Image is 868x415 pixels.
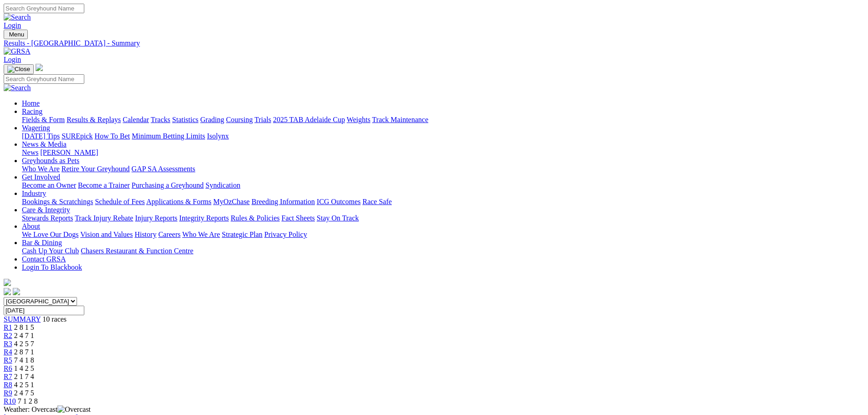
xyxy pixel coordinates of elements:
a: R4 [4,348,12,356]
a: Contact GRSA [22,255,66,263]
a: R10 [4,397,16,405]
img: Close [7,66,30,73]
img: logo-grsa-white.png [4,279,11,286]
span: 10 races [42,315,67,323]
span: 4 2 5 1 [14,381,34,389]
a: News [22,149,38,156]
a: 2025 TAB Adelaide Cup [273,116,345,123]
a: How To Bet [95,132,130,140]
a: Syndication [205,181,240,189]
div: News & Media [22,149,864,157]
div: Care & Integrity [22,214,864,222]
a: Applications & Forms [146,198,211,205]
button: Toggle navigation [4,30,28,39]
a: R8 [4,381,12,389]
input: Select date [4,306,84,315]
img: Search [4,13,31,21]
a: R3 [4,340,12,348]
span: R1 [4,323,12,331]
a: Injury Reports [135,214,177,222]
a: Home [22,99,40,107]
a: Login [4,56,21,63]
a: Greyhounds as Pets [22,157,79,164]
a: SUREpick [62,132,92,140]
span: 2 8 7 1 [14,348,34,356]
a: Integrity Reports [179,214,229,222]
span: Menu [9,31,24,38]
a: News & Media [22,140,67,148]
a: Minimum Betting Limits [132,132,205,140]
a: GAP SA Assessments [132,165,195,173]
a: Coursing [226,116,253,123]
a: We Love Our Dogs [22,231,78,238]
a: Track Injury Rebate [75,214,133,222]
div: Bar & Dining [22,247,864,255]
a: R7 [4,373,12,380]
a: Vision and Values [80,231,133,238]
a: Trials [254,116,271,123]
a: [DATE] Tips [22,132,60,140]
a: [PERSON_NAME] [40,149,98,156]
div: Greyhounds as Pets [22,165,864,173]
a: Cash Up Your Club [22,247,79,255]
a: Login To Blackbook [22,263,82,271]
a: Calendar [123,116,149,123]
span: 2 8 1 5 [14,323,34,331]
a: Retire Your Greyhound [62,165,130,173]
a: Statistics [172,116,199,123]
a: MyOzChase [213,198,250,205]
a: Race Safe [362,198,391,205]
img: Search [4,84,31,92]
a: Results & Replays [67,116,121,123]
div: Wagering [22,132,864,140]
a: Who We Are [182,231,220,238]
a: Become a Trainer [78,181,130,189]
a: Weights [347,116,370,123]
a: Become an Owner [22,181,76,189]
a: R9 [4,389,12,397]
a: Care & Integrity [22,206,70,214]
a: R6 [4,364,12,372]
a: Purchasing a Greyhound [132,181,204,189]
a: Track Maintenance [372,116,428,123]
a: Schedule of Fees [95,198,144,205]
a: ICG Outcomes [317,198,360,205]
a: Bookings & Scratchings [22,198,93,205]
img: facebook.svg [4,288,11,295]
span: 2 4 7 5 [14,389,34,397]
div: Racing [22,116,864,124]
span: 2 1 7 4 [14,373,34,380]
button: Toggle navigation [4,64,34,74]
a: Rules & Policies [231,214,280,222]
span: 4 2 5 7 [14,340,34,348]
span: 7 4 1 8 [14,356,34,364]
a: Get Involved [22,173,60,181]
span: 1 4 2 5 [14,364,34,372]
span: 2 4 7 1 [14,332,34,339]
span: Weather: Overcast [4,405,91,413]
a: Results - [GEOGRAPHIC_DATA] - Summary [4,39,864,47]
a: Login [4,21,21,29]
img: twitter.svg [13,288,20,295]
a: About [22,222,40,230]
span: SUMMARY [4,315,41,323]
a: R5 [4,356,12,364]
a: Stay On Track [317,214,359,222]
input: Search [4,4,84,13]
a: Racing [22,108,42,115]
a: Breeding Information [252,198,315,205]
a: Fields & Form [22,116,65,123]
a: Wagering [22,124,50,132]
a: Bar & Dining [22,239,62,246]
a: R2 [4,332,12,339]
a: Who We Are [22,165,60,173]
a: Stewards Reports [22,214,73,222]
a: History [134,231,156,238]
div: Get Involved [22,181,864,190]
a: Strategic Plan [222,231,262,238]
